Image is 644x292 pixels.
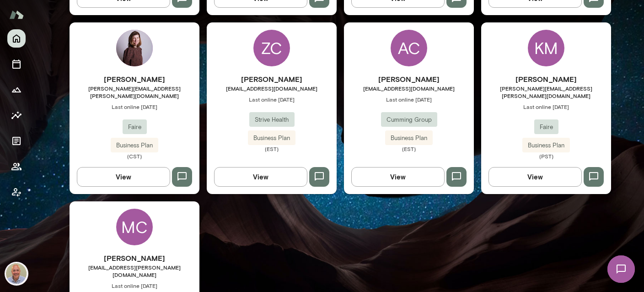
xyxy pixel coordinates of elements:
[528,30,564,66] div: KM
[7,106,26,124] button: Insights
[70,74,199,85] h6: [PERSON_NAME]
[116,30,153,66] img: Kristina Popova-Boasso
[7,183,26,201] button: Client app
[522,141,570,150] span: Business Plan
[70,152,199,160] span: (CST)
[7,81,26,99] button: Growth Plan
[7,55,26,73] button: Sessions
[9,6,24,23] img: Mento
[70,264,199,278] span: [EMAIL_ADDRESS][PERSON_NAME][DOMAIN_NAME]
[481,74,611,85] h6: [PERSON_NAME]
[70,103,199,110] span: Last online [DATE]
[391,30,427,66] div: AC
[248,134,295,143] span: Business Plan
[534,123,558,132] span: Faire
[111,141,158,150] span: Business Plan
[77,167,170,186] button: View
[214,167,307,186] button: View
[381,115,437,124] span: Cumming Group
[70,253,199,264] h6: [PERSON_NAME]
[385,134,433,143] span: Business Plan
[488,167,582,186] button: View
[207,145,337,152] span: (EST)
[253,30,290,66] div: ZC
[344,145,474,152] span: (EST)
[123,123,147,132] span: Faire
[7,132,26,150] button: Documents
[7,29,26,48] button: Home
[207,96,337,103] span: Last online [DATE]
[351,167,445,186] button: View
[116,209,153,245] div: MC
[481,152,611,160] span: (PST)
[207,85,337,92] span: [EMAIL_ADDRESS][DOMAIN_NAME]
[70,85,199,99] span: [PERSON_NAME][EMAIL_ADDRESS][PERSON_NAME][DOMAIN_NAME]
[7,157,26,176] button: Members
[481,103,611,110] span: Last online [DATE]
[249,115,295,124] span: Strive Health
[344,85,474,92] span: [EMAIL_ADDRESS][DOMAIN_NAME]
[207,74,337,85] h6: [PERSON_NAME]
[344,96,474,103] span: Last online [DATE]
[481,85,611,99] span: [PERSON_NAME][EMAIL_ADDRESS][PERSON_NAME][DOMAIN_NAME]
[70,282,199,289] span: Last online [DATE]
[5,263,27,285] img: Marc Friedman
[344,74,474,85] h6: [PERSON_NAME]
